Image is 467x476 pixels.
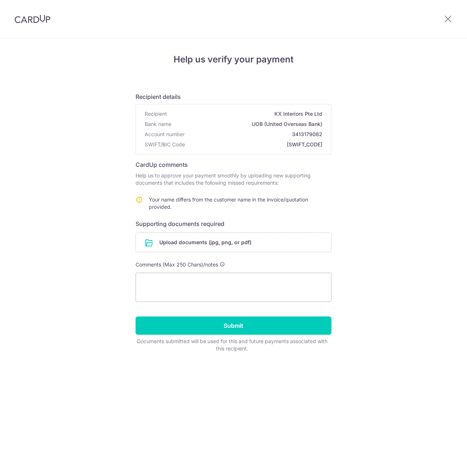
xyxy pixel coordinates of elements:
[187,131,322,138] span: 3413179082
[149,196,308,210] span: Your name differs from the customer name in the invoice/quotation provided.
[15,15,50,23] img: CardUp
[136,53,331,66] h4: Help us verify your payment
[170,110,322,118] span: KX Interiors Pte Ltd
[136,316,331,335] input: Submit
[136,219,331,228] h6: Supporting documents required
[136,160,331,169] h6: CardUp comments
[136,233,331,252] div: Upload documents (jpg, png, or pdf)
[136,338,329,352] div: Documents submitted will be used for this and future payments associated with this recipient.
[145,131,185,138] span: Account number
[136,172,331,187] p: Help us to approve your payment smoothly by uploading new supporting documents that includes the ...
[136,261,218,268] span: Comments (Max 250 Chars)/notes
[145,120,171,128] span: Bank name
[136,92,331,101] h6: Recipient details
[174,120,322,128] span: UOB (United Overseas Bank)
[145,110,167,118] span: Recipient
[188,141,322,148] span: [SWIFT_CODE]
[145,141,185,148] span: SWIFT/BIC Code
